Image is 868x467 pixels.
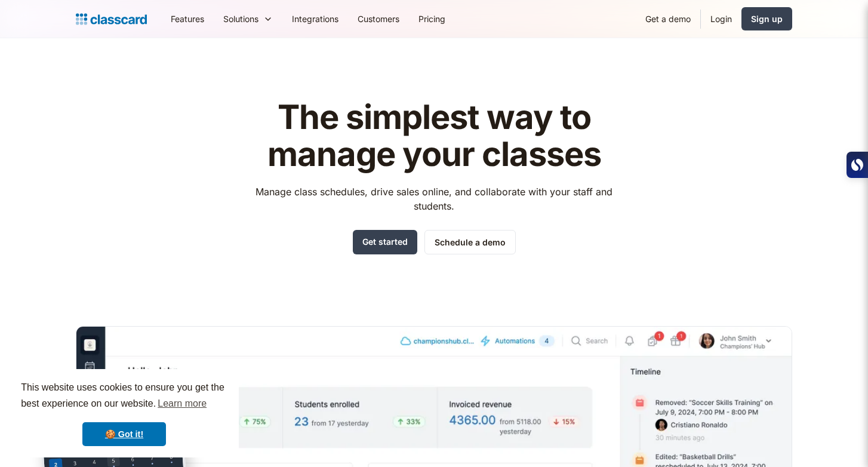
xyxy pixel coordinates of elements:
[348,5,409,32] a: Customers
[636,5,700,32] a: Get a demo
[751,13,783,25] div: Sign up
[409,5,455,32] a: Pricing
[161,5,214,32] a: Features
[245,185,624,213] p: Manage class schedules, drive sales online, and collaborate with your staff and students.
[214,5,282,32] div: Solutions
[424,230,516,254] a: Schedule a demo
[741,7,792,30] a: Sign up
[76,11,147,27] a: home
[10,369,239,457] div: cookieconsent
[82,422,166,446] a: dismiss cookie message
[21,380,227,413] span: This website uses cookies to ensure you get the best experience on our website.
[701,5,741,32] a: Login
[353,230,417,254] a: Get started
[156,395,208,413] a: learn more about cookies
[282,5,348,32] a: Integrations
[245,99,624,173] h1: The simplest way to manage your classes
[223,13,258,25] div: Solutions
